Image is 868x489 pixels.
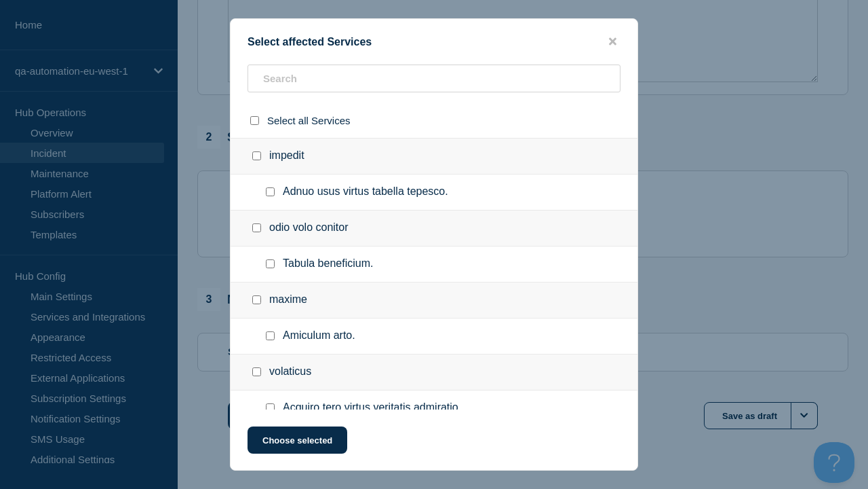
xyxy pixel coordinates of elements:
span: Acquiro tero virtus veritatis admiratio. [283,401,461,415]
input: maxime checkbox [252,295,261,304]
span: Tabula beneficium. [283,257,373,271]
input: volaticus checkbox [252,367,261,376]
input: odio volo conitor checkbox [252,223,261,232]
div: odio volo conitor [231,211,637,247]
div: volaticus [231,355,637,391]
input: select all checkbox [250,116,259,125]
input: Search [248,65,620,92]
span: Adnuo usus virtus tabella tepesco. [283,185,448,199]
span: Amiculum arto. [283,329,355,343]
input: Acquiro tero virtus veritatis admiratio. checkbox [266,403,275,412]
div: impedit [231,138,637,175]
input: impedit checkbox [252,151,261,160]
button: Choose selected [248,427,347,454]
div: Select affected Services [231,35,637,48]
input: Amiculum arto. checkbox [266,331,275,340]
button: close button [605,35,620,48]
input: Adnuo usus virtus tabella tepesco. checkbox [266,187,275,196]
input: Tabula beneficium. checkbox [266,259,275,268]
div: maxime [231,283,637,319]
span: Select all Services [267,115,351,126]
